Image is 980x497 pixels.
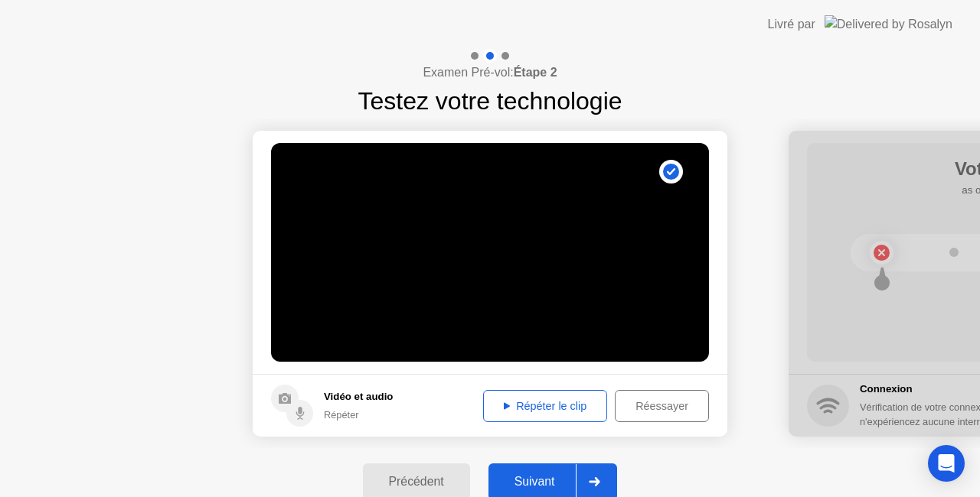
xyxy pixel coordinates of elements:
[825,15,952,33] img: Delivered by Rosalyn
[358,83,622,119] h1: Testez votre technologie
[514,66,557,79] b: Étape 2
[928,445,965,482] div: Open Intercom Messenger
[423,63,557,82] h4: Examen Pré-vol:
[483,390,607,422] button: Répéter le clip
[620,400,704,412] div: Réessayer
[324,389,393,404] h5: Vidéo et audio
[615,390,709,422] button: Réessayer
[367,475,465,489] div: Précédent
[324,408,393,422] div: Répéter
[493,475,577,489] div: Suivant
[768,15,815,34] div: Livré par
[488,400,602,412] div: Répéter le clip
